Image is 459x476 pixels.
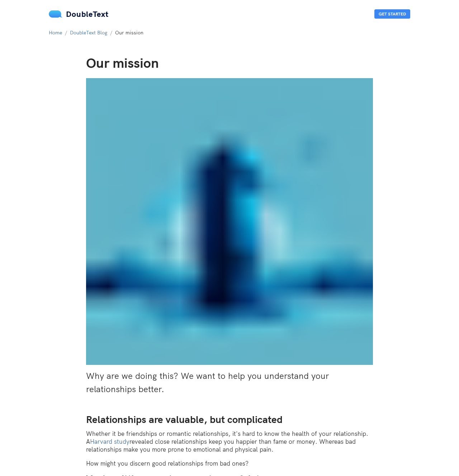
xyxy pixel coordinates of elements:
a: Home [49,29,62,36]
h4: Relationships are valuable, but complicated [86,414,373,425]
span: Why are we doing this? We want to help you understand your relationships better. [86,370,329,395]
a: DoubleText Blog [70,29,107,36]
img: mS3x8y1f88AAAAABJRU5ErkJggg== [49,10,62,18]
h1: Our mission [86,54,373,71]
p: Whether it be friendships or romantic relationships, it's hard to know the health of your relatio... [86,430,373,453]
span: Our mission [115,29,143,36]
p: How might you discern good relationships from bad ones? [86,460,373,467]
button: Get Started [374,9,410,19]
a: Harvard study [90,438,129,445]
a: DoubleText [49,9,109,19]
span: DoubleText [66,9,109,19]
span: / [110,29,112,36]
span: / [65,29,67,36]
